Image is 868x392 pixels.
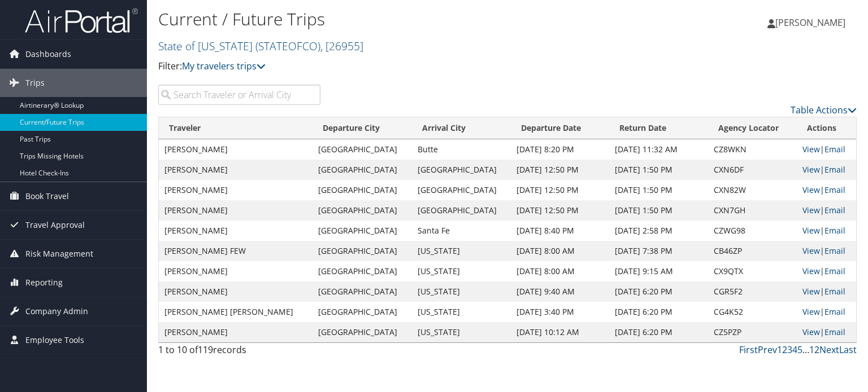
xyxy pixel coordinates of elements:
[802,343,809,356] span: …
[313,241,412,261] td: [GEOGRAPHIC_DATA]
[708,180,797,200] td: CXN82W
[797,322,856,342] td: |
[25,7,138,34] img: airportal-logo.png
[708,221,797,241] td: CZWG98
[824,164,845,175] a: Email
[313,302,412,322] td: [GEOGRAPHIC_DATA]
[198,343,213,356] span: 119
[159,302,313,322] td: [PERSON_NAME] [PERSON_NAME]
[25,268,63,297] span: Reporting
[802,245,820,256] a: View
[797,139,856,160] td: |
[511,241,609,261] td: [DATE] 8:00 AM
[802,184,820,195] a: View
[708,241,797,261] td: CB46ZP
[25,69,45,97] span: Trips
[412,302,511,322] td: [US_STATE]
[182,60,266,72] a: My travelers trips
[511,200,609,221] td: [DATE] 12:50 PM
[708,261,797,281] td: CX9QTX
[797,261,856,281] td: |
[158,38,363,54] a: State of [US_STATE]
[609,160,708,180] td: [DATE] 1:50 PM
[159,139,313,160] td: [PERSON_NAME]
[313,221,412,241] td: [GEOGRAPHIC_DATA]
[787,343,792,356] a: 3
[412,139,511,160] td: Butte
[412,322,511,342] td: [US_STATE]
[708,139,797,160] td: CZ8WKN
[313,160,412,180] td: [GEOGRAPHIC_DATA]
[511,221,609,241] td: [DATE] 8:40 PM
[824,286,845,297] a: Email
[313,261,412,281] td: [GEOGRAPHIC_DATA]
[791,104,857,116] a: Table Actions
[159,221,313,241] td: [PERSON_NAME]
[159,200,313,221] td: [PERSON_NAME]
[158,7,624,31] h1: Current / Future Trips
[511,322,609,342] td: [DATE] 10:12 AM
[313,117,412,139] th: Departure City: activate to sort column ascending
[25,297,88,325] span: Company Admin
[819,343,839,356] a: Next
[159,180,313,200] td: [PERSON_NAME]
[609,139,708,160] td: [DATE] 11:32 AM
[159,241,313,261] td: [PERSON_NAME] FEW
[609,302,708,322] td: [DATE] 6:20 PM
[511,302,609,322] td: [DATE] 3:40 PM
[412,281,511,302] td: [US_STATE]
[159,281,313,302] td: [PERSON_NAME]
[708,200,797,221] td: CXN7GH
[802,286,820,297] a: View
[159,322,313,342] td: [PERSON_NAME]
[809,343,819,356] a: 12
[802,205,820,215] a: View
[797,281,856,302] td: |
[25,211,85,239] span: Travel Approval
[25,182,69,210] span: Book Travel
[802,306,820,317] a: View
[511,160,609,180] td: [DATE] 12:50 PM
[609,281,708,302] td: [DATE] 6:20 PM
[511,139,609,160] td: [DATE] 8:20 PM
[708,322,797,342] td: CZ5PZP
[412,261,511,281] td: [US_STATE]
[802,164,820,175] a: View
[775,16,845,29] span: [PERSON_NAME]
[158,343,320,362] div: 1 to 10 of records
[797,180,856,200] td: |
[159,160,313,180] td: [PERSON_NAME]
[511,261,609,281] td: [DATE] 8:00 AM
[708,281,797,302] td: CGR5F2
[802,225,820,236] a: View
[797,200,856,221] td: |
[777,343,782,356] a: 1
[412,180,511,200] td: [GEOGRAPHIC_DATA]
[412,160,511,180] td: [GEOGRAPHIC_DATA]
[797,221,856,241] td: |
[412,241,511,261] td: [US_STATE]
[739,343,758,356] a: First
[159,117,313,139] th: Traveler: activate to sort column ascending
[802,266,820,276] a: View
[313,281,412,302] td: [GEOGRAPHIC_DATA]
[609,221,708,241] td: [DATE] 2:58 PM
[511,180,609,200] td: [DATE] 12:50 PM
[320,38,363,54] span: , [ 26955 ]
[824,144,845,155] a: Email
[25,40,71,68] span: Dashboards
[708,117,797,139] th: Agency Locator: activate to sort column ascending
[782,343,787,356] a: 2
[313,180,412,200] td: [GEOGRAPHIC_DATA]
[824,306,845,317] a: Email
[609,200,708,221] td: [DATE] 1:50 PM
[609,322,708,342] td: [DATE] 6:20 PM
[767,6,857,39] a: [PERSON_NAME]
[25,240,93,268] span: Risk Management
[609,180,708,200] td: [DATE] 1:50 PM
[708,160,797,180] td: CXN6DF
[797,117,856,139] th: Actions
[797,343,802,356] a: 5
[158,59,624,74] p: Filter:
[824,245,845,256] a: Email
